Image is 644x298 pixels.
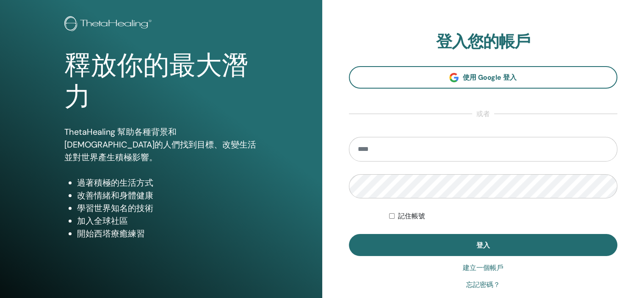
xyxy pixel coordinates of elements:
font: 登入 [476,241,490,250]
font: 忘記密碼？ [466,281,500,289]
a: 建立一個帳戶 [463,263,503,273]
font: 開始西塔療癒練習 [77,228,145,239]
font: 登入您的帳戶 [436,31,530,52]
font: 使用 Google 登入 [463,73,517,82]
button: 登入 [349,234,618,256]
font: 或者 [476,109,490,118]
div: 無限期地保持我的身份驗證狀態或直到我手動註銷 [389,211,617,221]
a: 忘記密碼？ [466,280,500,290]
font: 加入全球社區 [77,215,128,226]
font: 釋放你的最大潛力 [64,50,248,112]
font: 改善情緒和身體健康 [77,190,153,201]
font: 記住帳號 [398,212,425,220]
font: 建立一個帳戶 [463,264,503,272]
font: ThetaHealing 幫助各種背景和[DEMOGRAPHIC_DATA]的人們找到目標、改變生活並對世界產生積極影響。 [64,126,256,163]
a: 使用 Google 登入 [349,66,618,89]
font: 過著積極的生活方式 [77,177,153,188]
font: 學習世界知名的技術 [77,203,153,214]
